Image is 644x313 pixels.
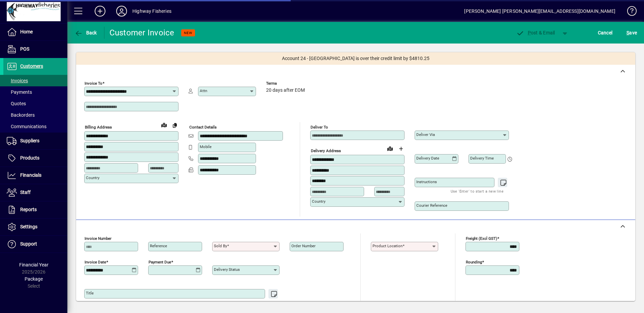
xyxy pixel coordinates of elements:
a: POS [3,41,67,58]
mat-label: Country [86,175,99,180]
mat-label: Attn [200,88,207,93]
mat-label: Delivery status [214,267,240,272]
mat-label: Order number [291,244,316,248]
span: Financials [20,172,41,178]
span: P [528,30,531,35]
span: Package [25,276,43,282]
span: Customers [20,63,43,69]
mat-label: Instructions [416,179,437,184]
span: S [626,30,629,35]
span: Communications [7,124,46,129]
mat-label: Rounding [466,260,482,264]
a: Backorders [3,109,67,121]
mat-label: Freight (excl GST) [466,236,497,241]
div: [PERSON_NAME] [PERSON_NAME][EMAIL_ADDRESS][DOMAIN_NAME] [464,6,615,17]
span: Products [20,155,39,161]
a: Settings [3,219,67,235]
a: Products [3,150,67,167]
a: View on map [159,119,169,130]
span: NEW [184,31,192,35]
mat-label: Country [312,199,325,204]
mat-label: Delivery time [470,156,494,161]
span: Account 24 - [GEOGRAPHIC_DATA] is over their credit limit by $4810.25 [282,55,429,62]
a: Knowledge Base [622,1,636,23]
mat-label: Invoice date [85,260,106,264]
a: Invoices [3,75,67,86]
span: Reports [20,207,37,212]
span: Cancel [598,27,613,38]
span: ost & Email [516,30,555,35]
span: Support [20,241,37,247]
span: Settings [20,224,37,229]
mat-label: Deliver To [311,125,328,130]
app-page-header-button: Back [67,27,104,39]
span: POS [20,46,29,52]
a: Quotes [3,98,67,109]
span: Invoices [7,78,28,83]
mat-label: Courier Reference [416,203,447,208]
span: ave [626,27,637,38]
a: Payments [3,86,67,98]
mat-label: Title [86,291,94,295]
span: Terms [266,81,307,86]
span: Home [20,29,33,34]
span: Back [74,30,97,35]
button: Profile [111,5,132,17]
button: Copy to Delivery address [169,120,180,131]
a: Home [3,24,67,40]
button: Save [625,27,639,39]
mat-label: Delivery date [416,156,439,161]
a: View on map [385,143,395,154]
button: Choose address [395,143,406,154]
mat-hint: Use 'Enter' to start a new line [451,187,504,195]
mat-label: Sold by [214,244,227,248]
button: Add [89,5,111,17]
mat-label: Invoice number [85,236,111,241]
span: Financial Year [19,262,49,267]
a: Communications [3,121,67,132]
mat-label: Deliver via [416,132,435,137]
button: Cancel [596,27,614,39]
a: Financials [3,167,67,184]
a: Support [3,236,67,253]
div: Customer Invoice [109,27,174,38]
span: Payments [7,89,32,95]
a: Staff [3,184,67,201]
span: Quotes [7,101,26,106]
span: Staff [20,190,31,195]
mat-label: Reference [150,244,167,248]
mat-label: Payment due [149,260,171,264]
span: Backorders [7,112,35,118]
a: Suppliers [3,133,67,149]
button: Post & Email [513,27,558,39]
a: Reports [3,201,67,218]
mat-label: Product location [373,244,402,248]
button: Back [73,27,99,39]
mat-hint: Use 'Enter' to start a new line [221,298,274,306]
mat-label: Invoice To [85,81,102,86]
div: Highway Fisheries [132,6,171,17]
mat-label: Mobile [200,144,212,149]
span: Suppliers [20,138,39,143]
span: 20 days after EOM [266,88,305,93]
